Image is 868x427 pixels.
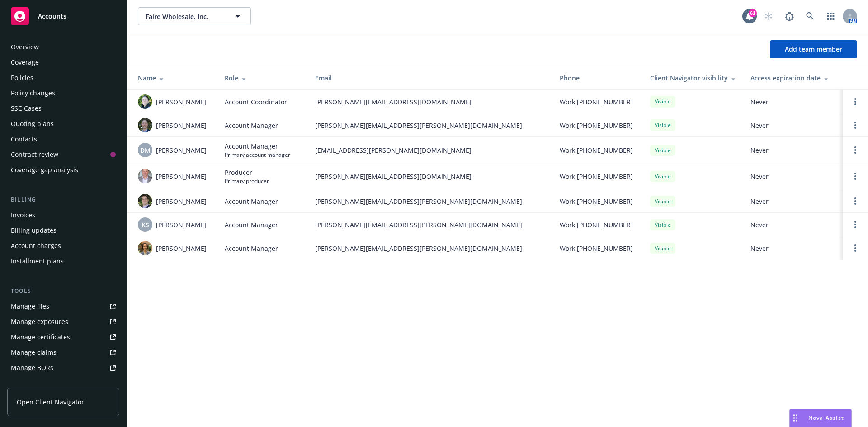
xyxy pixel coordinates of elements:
[7,55,119,70] a: Coverage
[7,101,119,116] a: SSC Cases
[749,9,757,17] div: 61
[750,121,835,130] span: Never
[7,208,119,222] a: Invoices
[650,96,675,107] div: Visible
[156,97,207,107] span: [PERSON_NAME]
[560,73,636,83] div: Phone
[11,376,80,390] div: Summary of insurance
[801,7,819,25] a: Search
[156,220,207,230] span: [PERSON_NAME]
[650,196,675,207] div: Visible
[7,345,119,360] a: Manage claims
[225,97,287,107] span: Account Coordinator
[225,73,301,83] div: Role
[225,244,278,253] span: Account Manager
[315,172,545,181] span: [PERSON_NAME][EMAIL_ADDRESS][DOMAIN_NAME]
[225,197,278,206] span: Account Manager
[790,409,801,427] div: Drag to move
[650,145,675,156] div: Visible
[156,197,207,206] span: [PERSON_NAME]
[7,147,119,162] a: Contract review
[225,121,278,130] span: Account Manager
[789,409,852,427] button: Nova Assist
[7,299,119,314] a: Manage files
[7,239,119,253] a: Account charges
[7,286,119,296] div: Tools
[650,171,675,182] div: Visible
[560,244,633,253] span: Work [PHONE_NUMBER]
[850,171,861,182] a: Open options
[7,40,119,54] a: Overview
[11,70,33,85] div: Policies
[759,7,778,25] a: Start snowing
[315,97,545,107] span: [PERSON_NAME][EMAIL_ADDRESS][DOMAIN_NAME]
[315,121,545,130] span: [PERSON_NAME][EMAIL_ADDRESS][PERSON_NAME][DOMAIN_NAME]
[146,12,224,21] span: Faire Wholesale, Inc.
[850,120,861,131] a: Open options
[11,239,61,253] div: Account charges
[138,118,152,132] img: photo
[138,7,251,25] button: Faire Wholesale, Inc.
[560,220,633,230] span: Work [PHONE_NUMBER]
[650,73,736,83] div: Client Navigator visibility
[750,172,835,181] span: Never
[156,145,207,155] span: [PERSON_NAME]
[560,172,633,181] span: Work [PHONE_NUMBER]
[156,172,207,181] span: [PERSON_NAME]
[11,299,49,314] div: Manage files
[11,330,70,344] div: Manage certificates
[156,244,207,253] span: [PERSON_NAME]
[785,45,842,53] span: Add team member
[650,219,675,230] div: Visible
[11,117,54,131] div: Quoting plans
[17,397,84,407] span: Open Client Navigator
[7,314,119,329] a: Manage exposures
[225,151,290,159] span: Primary account manager
[850,219,861,230] a: Open options
[225,220,278,230] span: Account Manager
[750,73,835,83] div: Access expiration date
[7,132,119,146] a: Contacts
[750,145,835,155] span: Never
[770,40,857,58] button: Add team member
[850,96,861,107] a: Open options
[315,220,545,230] span: [PERSON_NAME][EMAIL_ADDRESS][PERSON_NAME][DOMAIN_NAME]
[225,168,269,177] span: Producer
[750,197,835,206] span: Never
[808,414,844,422] span: Nova Assist
[850,196,861,206] a: Open options
[850,243,861,253] a: Open options
[7,376,119,390] a: Summary of insurance
[138,241,152,255] img: photo
[156,121,207,130] span: [PERSON_NAME]
[138,194,152,208] img: photo
[140,145,151,155] span: DM
[11,86,55,100] div: Policy changes
[650,119,675,131] div: Visible
[11,223,57,238] div: Billing updates
[7,4,119,29] a: Accounts
[7,163,119,177] a: Coverage gap analysis
[138,73,210,83] div: Name
[11,361,53,375] div: Manage BORs
[315,73,545,83] div: Email
[750,97,835,107] span: Never
[142,220,149,230] span: KS
[38,13,66,20] span: Accounts
[780,7,798,25] a: Report a Bug
[138,94,152,109] img: photo
[7,361,119,375] a: Manage BORs
[7,86,119,100] a: Policy changes
[11,55,39,70] div: Coverage
[560,197,633,206] span: Work [PHONE_NUMBER]
[225,177,269,185] span: Primary producer
[7,254,119,268] a: Installment plans
[560,97,633,107] span: Work [PHONE_NUMBER]
[750,220,835,230] span: Never
[650,243,675,254] div: Visible
[11,163,78,177] div: Coverage gap analysis
[7,70,119,85] a: Policies
[7,195,119,204] div: Billing
[138,169,152,183] img: photo
[11,147,58,162] div: Contract review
